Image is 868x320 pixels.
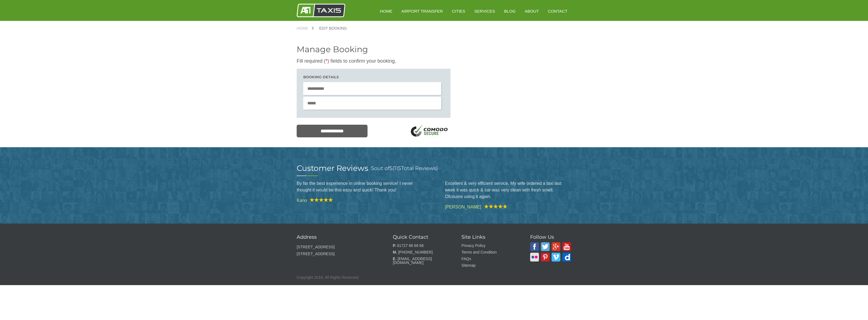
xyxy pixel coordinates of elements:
span: 5 [390,165,393,171]
span: 115 [394,165,401,171]
h2: Customer Reviews [297,164,368,172]
img: A1 Taxis Review [481,204,507,208]
a: Services [471,4,499,18]
img: A1 Taxis [297,4,345,17]
a: Terms and Condition [461,250,497,254]
a: [PHONE_NUMBER] [398,250,433,254]
strong: E. [393,257,396,261]
strong: M. [393,250,397,254]
strong: P. [393,243,396,248]
cite: Kano [297,197,423,203]
p: Fill required ( ) fields to confirm your booking. [297,58,450,65]
a: Cities [448,4,469,18]
img: SSL Logo [409,125,450,138]
img: A1 Taxis Review [307,197,333,202]
h3: Quick Contact [393,235,448,240]
img: A1 Taxis [530,242,539,251]
blockquote: By far the best experience in online booking service! I never thought it would be this easy and q... [297,176,423,197]
a: About [521,4,543,18]
a: Home [297,26,314,30]
p: Copyright 2018, All Rights Reserved. [297,274,571,281]
a: [EMAIL_ADDRESS][DOMAIN_NAME] [393,257,432,265]
blockquote: Excellent & very efficient service. My wife ordered a taxi last week it was quick & car was very ... [445,176,571,204]
h2: Manage Booking [297,45,450,54]
span: 5 [371,165,374,171]
a: Airport Transfer [397,4,447,18]
h3: Follow Us [530,235,571,240]
a: Contact [544,4,571,18]
p: [STREET_ADDRESS] [STREET_ADDRESS] [297,244,379,257]
a: 01727 86 66 66 [397,243,424,248]
h3: Booking details [303,75,444,79]
a: Edit Booking [314,26,352,30]
a: Blog [500,4,519,18]
h3: Address [297,235,379,240]
h3: out of ( Total Reviews) [371,164,438,172]
a: Sitemap [461,263,475,268]
a: FAQs [461,257,471,261]
a: Privacy Policy [461,243,485,248]
h3: Site Links [461,235,516,240]
cite: [PERSON_NAME] [445,204,571,209]
a: HOME [376,4,396,18]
